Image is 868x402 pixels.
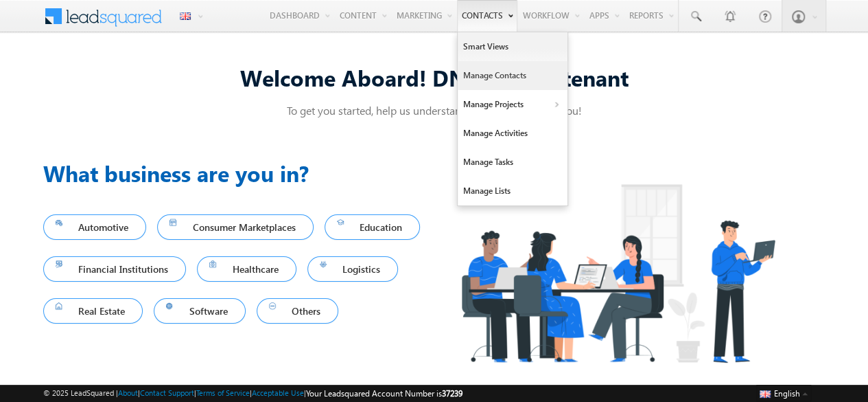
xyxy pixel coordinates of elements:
[118,388,138,397] a: About
[442,388,462,399] span: 37239
[458,32,567,61] a: Smart Views
[166,302,233,320] span: Software
[458,119,567,148] a: Manage Activities
[306,388,462,399] span: Your Leadsquared Account Number is
[196,388,250,397] a: Terms of Service
[434,157,801,390] img: Industry.png
[320,260,386,278] span: Logistics
[458,177,567,205] a: Manage Lists
[774,388,800,399] span: English
[269,302,327,320] span: Others
[252,388,304,397] a: Acceptable Use
[56,218,134,236] span: Automotive
[169,218,301,236] span: Consumer Marketplaces
[209,260,284,278] span: Healthcare
[43,103,825,118] p: To get you started, help us understand a few things about you!
[56,260,174,278] span: Financial Institutions
[56,302,131,320] span: Real Estate
[43,63,825,92] div: Welcome Aboard! DNDtestnewtenant
[43,157,434,190] h3: What business are you in?
[458,148,567,177] a: Manage Tasks
[337,218,408,236] span: Education
[43,387,462,400] span: © 2025 LeadSquared | | | | |
[756,385,811,401] button: English
[140,388,194,397] a: Contact Support
[458,90,567,119] a: Manage Projects
[458,61,567,90] a: Manage Contacts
